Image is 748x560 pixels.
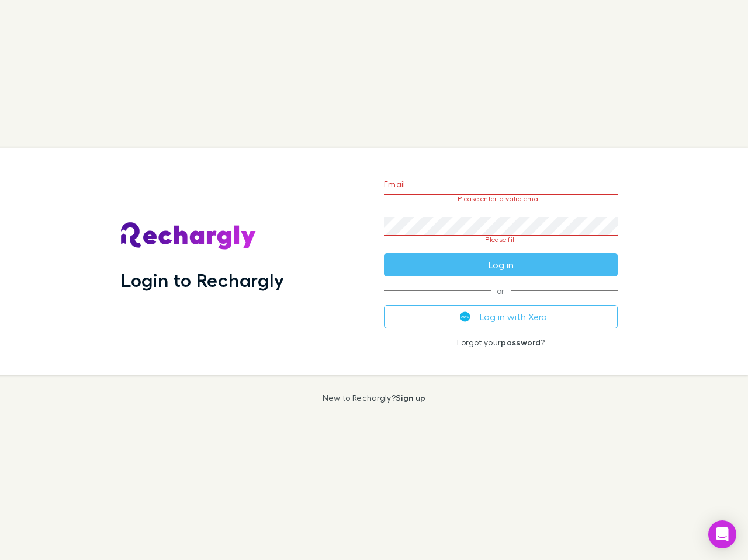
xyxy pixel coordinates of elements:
button: Log in [384,253,618,276]
img: Xero's logo [460,311,470,322]
button: Log in with Xero [384,305,618,328]
span: or [384,290,618,291]
h1: Login to Rechargly [121,269,284,291]
a: password [501,337,541,347]
p: New to Rechargly? [323,393,426,402]
img: Rechargly's Logo [121,222,257,250]
div: Open Intercom Messenger [708,520,736,548]
a: Sign up [396,393,425,402]
p: Please fill [384,236,618,244]
p: Forgot your ? [384,338,618,347]
p: Please enter a valid email. [384,195,618,203]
